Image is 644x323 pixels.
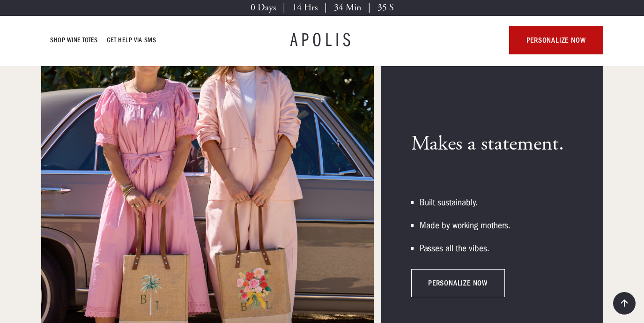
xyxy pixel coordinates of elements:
div: Made by working mothers. [420,220,511,231]
a: APOLIS [290,31,354,50]
div: Built sustainably. [420,197,511,208]
h3: Makes a statement. [411,132,564,157]
a: GET HELP VIA SMS [107,35,156,46]
a: personalize now [411,269,505,297]
a: personalize now [509,26,603,54]
div: Passes all the vibes. [420,243,511,254]
a: Shop Wine Totes [51,35,98,46]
